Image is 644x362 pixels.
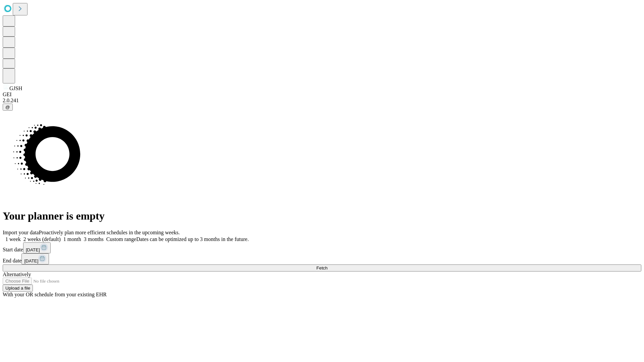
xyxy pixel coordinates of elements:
span: Custom range [106,236,136,242]
span: Import your data [3,230,39,235]
span: Alternatively [3,271,31,277]
button: Upload a file [3,285,33,292]
span: Proactively plan more efficient schedules in the upcoming weeks. [39,230,180,235]
span: GJSH [9,85,22,91]
span: 3 months [84,236,104,242]
button: [DATE] [21,253,49,264]
span: [DATE] [24,258,38,263]
div: GEI [3,92,641,98]
span: With your OR schedule from your existing EHR [3,292,107,297]
div: End date [3,253,641,264]
button: Fetch [3,264,641,271]
div: Start date [3,242,641,253]
span: @ [5,105,10,110]
button: [DATE] [23,242,51,253]
span: 1 month [63,236,81,242]
button: @ [3,104,13,111]
h1: Your planner is empty [3,210,641,222]
div: 2.0.241 [3,98,641,104]
span: Fetch [316,265,327,270]
span: 1 week [5,236,21,242]
span: [DATE] [26,247,40,252]
span: Dates can be optimized up to 3 months in the future. [136,236,249,242]
span: 2 weeks (default) [23,236,61,242]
